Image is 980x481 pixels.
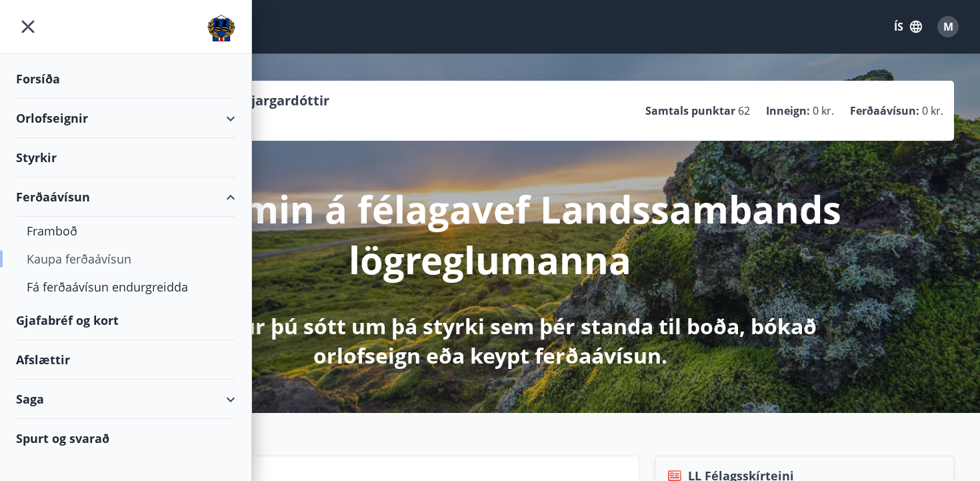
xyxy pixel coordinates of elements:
[138,312,842,370] p: Hér getur þú sótt um þá styrki sem þér standa til boða, bókað orlofseign eða keypt ferðaávísun.
[932,11,964,43] button: M
[16,138,235,177] div: Styrkir
[27,273,225,301] div: Fá ferðaávísun endurgreidda
[943,19,953,34] span: M
[922,103,943,118] span: 0 kr.
[16,340,235,380] div: Afslættir
[738,103,750,118] span: 62
[850,103,919,118] p: Ferðaávísun :
[645,103,735,118] p: Samtals punktar
[766,103,810,118] p: Inneign :
[813,103,834,118] span: 0 kr.
[16,419,235,458] div: Spurt og svarað
[16,15,40,39] button: menu
[138,183,842,285] p: Velkomin á félagavef Landssambands lögreglumanna
[16,177,235,217] div: Ferðaávísun
[207,15,235,41] img: union_logo
[16,59,235,99] div: Forsíða
[16,99,235,138] div: Orlofseignir
[16,380,235,419] div: Saga
[16,301,235,340] div: Gjafabréf og kort
[27,245,225,273] div: Kaupa ferðaávísun
[27,217,225,245] div: Framboð
[887,15,929,39] button: ÍS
